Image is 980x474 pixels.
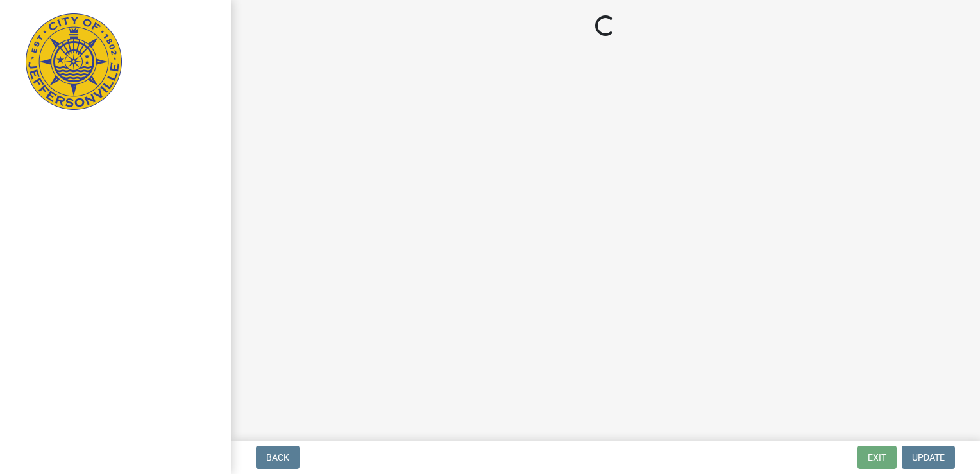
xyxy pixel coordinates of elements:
[26,13,122,110] img: City of Jeffersonville, Indiana
[902,446,955,469] button: Update
[256,446,300,469] button: Back
[912,452,945,462] span: Update
[857,446,897,469] button: Exit
[266,452,289,462] span: Back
